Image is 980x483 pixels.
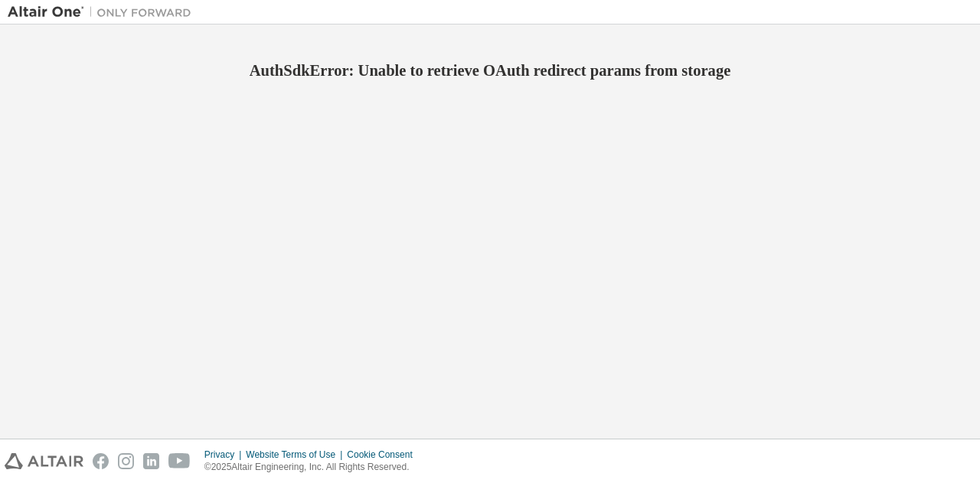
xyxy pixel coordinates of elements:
[204,449,246,461] div: Privacy
[246,449,347,461] div: Website Terms of Use
[118,453,134,469] img: instagram.svg
[8,60,972,80] h2: AuthSdkError: Unable to retrieve OAuth redirect params from storage
[204,461,422,474] p: © 2025 Altair Engineering, Inc. All Rights Reserved.
[347,449,421,461] div: Cookie Consent
[5,453,83,469] img: altair_logo.svg
[143,453,159,469] img: linkedin.svg
[93,453,109,469] img: facebook.svg
[168,453,191,469] img: youtube.svg
[8,5,199,20] img: Altair One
